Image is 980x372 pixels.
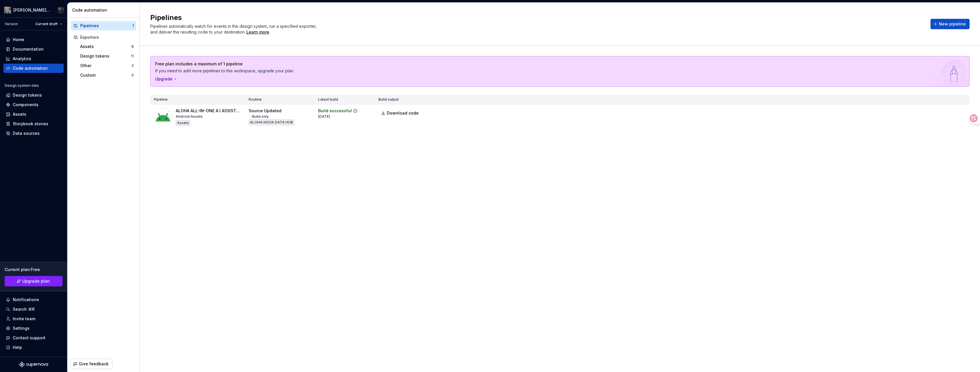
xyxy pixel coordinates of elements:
[5,267,63,272] div: Current plan : Free
[80,44,131,49] div: Assets
[13,111,26,117] div: Assets
[3,110,64,119] a: Assets
[33,20,65,28] button: Current draft
[80,23,132,29] div: Pipelines
[13,345,22,350] div: Help
[13,121,48,127] div: Storybook stories
[70,359,112,369] button: Give feedback
[150,13,924,22] h2: Pipelines
[78,51,136,61] button: Design tokens11
[3,100,64,109] a: Components
[13,335,45,341] div: Contact support
[13,65,48,71] div: Code automation
[245,95,315,104] th: Routine
[4,7,11,14] img: 275e3290-e2d7-4bcc-be6f-17cca7e2d489.png
[3,64,64,73] a: Code automation
[131,73,134,78] div: 0
[176,114,203,119] div: Android Assets
[5,22,18,26] div: Version
[155,76,178,82] button: Upgrade
[13,325,30,331] div: Settings
[5,276,63,286] button: Upgrade plan
[13,297,39,303] div: Notifications
[3,295,64,304] button: Notifications
[13,130,40,136] div: Data sources
[155,61,924,67] p: Free plan includes a maximum of 1 pipeline
[246,30,270,34] span: .
[375,95,426,104] th: Build output
[930,19,970,29] button: New pipeline
[13,316,35,322] div: Invite team
[3,119,64,128] a: Storybook stories
[80,72,131,78] div: Custom
[72,7,137,13] div: Code automation
[249,119,294,125] div: ALOHA NOVA DATA HUB
[13,102,39,108] div: Components
[78,71,136,80] button: Custom0
[5,83,39,88] div: Design system data
[80,34,134,40] div: Exporters
[3,333,64,342] button: Contact support
[80,53,131,59] div: Design tokens
[78,61,136,70] button: Other3
[13,56,31,62] div: Analytics
[1,4,66,16] button: [PERSON_NAME]'s Twisted UniverseMalcolm Lee
[80,63,131,69] div: Other
[318,114,330,119] div: [DATE]
[3,91,64,100] a: Design tokens
[71,21,136,30] button: Pipelines1
[79,361,109,367] span: Give feedback
[57,7,64,14] img: Malcolm Lee
[150,95,245,104] th: Pipeline
[176,120,190,126] div: Assets
[131,44,134,49] div: 8
[35,22,58,26] span: Current draft
[132,23,134,28] div: 1
[13,306,35,312] div: Search ⌘K
[3,314,64,323] a: Invite team
[131,54,134,58] div: 11
[3,324,64,333] a: Settings
[3,35,64,44] a: Home
[249,108,281,114] div: Source Updated
[3,129,64,138] a: Data sources
[939,21,966,27] span: New pipeline
[246,29,269,35] a: Learn more
[13,7,50,13] div: [PERSON_NAME]'s Twisted Universe
[131,63,134,68] div: 3
[176,108,242,114] div: ALOHA ALL-IN-ONE A.I ASSISTANT
[155,68,924,74] p: If you need to add more pipelines to this workspace, upgrade your plan.
[13,37,24,43] div: Home
[315,95,375,104] th: Latest build
[3,343,64,352] button: Help
[13,92,42,98] div: Design tokens
[3,45,64,54] a: Documentation
[318,108,352,114] div: Build successful
[387,110,419,116] span: Download code
[3,305,64,314] button: Search ⌘K
[78,42,136,51] button: Assets8
[249,114,269,119] div: → Build only
[150,24,318,34] span: Pipelines automatically watch for events in the design system, run a specified exporter, and deli...
[378,108,422,118] a: Download code
[19,362,48,367] svg: Supernova Logo
[3,54,64,63] a: Analytics
[22,278,50,284] span: Upgrade plan
[13,46,44,52] div: Documentation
